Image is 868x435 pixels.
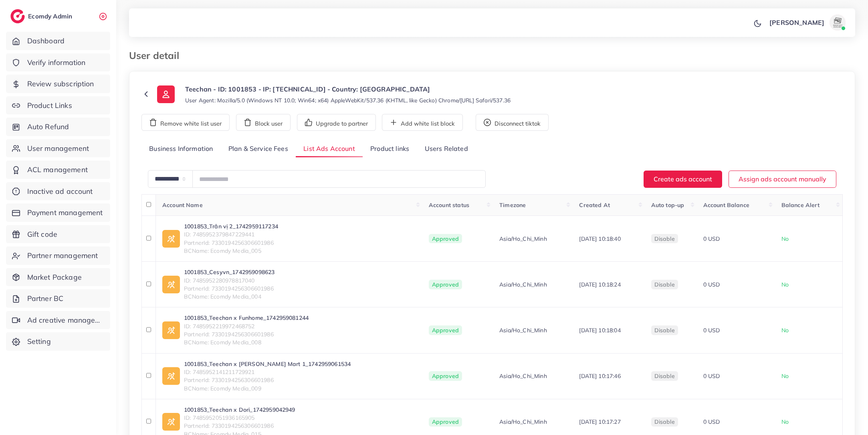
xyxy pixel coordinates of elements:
img: ic-user-info.36bf1079.svg [157,85,175,103]
span: Asia/Ho_Chi_Minh [499,418,547,426]
a: logoEcomdy Admin [10,9,74,23]
span: PartnerId: 7330194256306601986 [184,330,309,338]
span: Partner BC [27,293,64,304]
span: Payment management [27,207,103,218]
span: Review subscription [27,79,94,89]
span: Created At [579,201,610,209]
span: Setting [27,336,51,347]
button: Disconnect tiktok [476,114,549,131]
span: Approved [429,234,462,244]
span: 0 USD [703,281,720,288]
span: PartnerId: 7330194256306601986 [184,285,275,293]
a: 1001853_Teechan x Funhome_1742959081244 [184,314,309,322]
span: Asia/Ho_Chi_Minh [499,372,547,380]
img: ic-ad-info.7fc67b75.svg [162,321,180,339]
a: Market Package [6,268,110,287]
a: 1001853_Teechan x [PERSON_NAME] Mart 1_1742959061534 [184,360,351,368]
span: [DATE] 10:17:27 [579,418,620,425]
a: Users Related [417,140,475,158]
a: Plan & Service Fees [221,140,296,158]
img: logo [10,9,25,23]
span: ID: 7485952219972468752 [184,322,309,330]
span: [DATE] 10:18:24 [579,281,620,288]
span: [DATE] 10:18:40 [579,235,620,242]
span: 0 USD [703,418,720,425]
span: No [781,372,789,380]
span: PartnerId: 7330194256306601986 [184,422,295,430]
span: Auto Refund [27,122,69,132]
span: No [781,281,789,288]
button: Block user [236,114,291,131]
button: Add white list block [382,114,463,131]
img: ic-ad-info.7fc67b75.svg [162,367,180,385]
span: disable [654,418,675,425]
img: ic-ad-info.7fc67b75.svg [162,276,180,293]
span: Partner management [27,250,98,261]
span: Approved [429,325,462,335]
span: Product Links [27,100,72,111]
span: Asia/Ho_Chi_Minh [499,326,547,334]
a: Payment management [6,203,110,222]
a: Product Links [6,96,110,115]
span: 0 USD [703,372,720,380]
span: Asia/Ho_Chi_Minh [499,281,547,289]
a: Product links [363,140,417,158]
span: [DATE] 10:17:46 [579,372,620,380]
a: 1001853_Trân vị 2_1742959117234 [184,222,278,230]
span: No [781,418,789,425]
button: Assign ads account manually [729,171,836,188]
a: Auto Refund [6,118,110,136]
span: disable [654,235,675,242]
span: ID: 7485952051936165905 [184,414,295,422]
p: [PERSON_NAME] [769,18,824,27]
a: 1001853_Teechan x Dori_1742959042949 [184,406,295,414]
a: Verify information [6,53,110,72]
a: Review subscription [6,75,110,93]
a: Ad creative management [6,311,110,329]
span: Account Name [162,201,203,209]
span: ID: 7485952280978817040 [184,276,275,285]
span: Timezone [499,201,526,209]
a: User management [6,139,110,158]
span: Gift code [27,229,57,240]
span: Approved [429,280,462,289]
a: Business Information [141,140,221,158]
span: PartnerId: 7330194256306601986 [184,239,278,247]
span: Asia/Ho_Chi_Minh [499,235,547,243]
span: Account status [429,201,469,209]
span: ID: 7485952141211729921 [184,368,351,376]
a: Partner management [6,246,110,265]
a: Inactive ad account [6,182,110,201]
span: BCName: Ecomdy Media_008 [184,338,309,346]
span: Account Balance [703,201,749,209]
span: disable [654,372,675,380]
img: ic-ad-info.7fc67b75.svg [162,230,180,248]
span: Balance Alert [781,201,820,209]
button: Remove white list user [141,114,230,131]
button: Create ads account [644,171,722,188]
span: BCName: Ecomdy Media_009 [184,384,351,392]
a: ACL management [6,161,110,179]
a: [PERSON_NAME]avatar [765,14,849,30]
img: avatar [830,14,846,30]
small: User Agent: Mozilla/5.0 (Windows NT 10.0; Win64; x64) AppleWebKit/537.36 (KHTML, like Gecko) Chro... [185,96,511,104]
h2: Ecomdy Admin [28,12,74,20]
span: Inactive ad account [27,186,93,197]
span: No [781,235,789,242]
a: List Ads Account [296,140,363,158]
span: ACL management [27,165,88,175]
span: Ad creative management [27,315,104,325]
a: Dashboard [6,32,110,50]
a: Partner BC [6,289,110,308]
button: Upgrade to partner [297,114,376,131]
span: PartnerId: 7330194256306601986 [184,376,351,384]
span: Approved [429,417,462,427]
span: Dashboard [27,36,65,46]
span: ID: 7485952379847229441 [184,230,278,238]
span: 0 USD [703,235,720,242]
span: Approved [429,371,462,381]
span: User management [27,143,89,154]
span: 0 USD [703,327,720,334]
a: Gift code [6,225,110,244]
img: ic-ad-info.7fc67b75.svg [162,413,180,431]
